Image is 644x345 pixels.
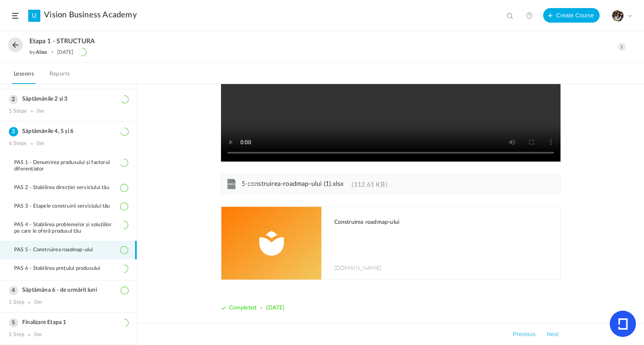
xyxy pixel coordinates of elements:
div: by [29,49,47,55]
div: 0m [37,108,44,115]
div: 1 Step [9,332,24,338]
span: Completed [229,305,257,311]
div: 6 Steps [9,141,27,147]
span: PAS 6 - Stabilirea prețului produsului [14,265,110,272]
div: 0m [34,332,42,338]
a: Construirea roadmap-ului [DOMAIN_NAME] [221,207,560,280]
div: 0m [37,141,44,147]
h3: Săptămânile 4, 5 și 6 [9,128,128,135]
div: [DATE] [57,49,73,55]
button: Next [545,329,561,339]
span: PAS 2 - Stabilirea direcției serviciului tău [14,185,119,191]
h1: Construirea roadmap-ului [334,219,552,226]
span: PAS 4 - Stabilirea problemelor și soluțiilor pe care le oferă produsul tău [14,222,128,235]
span: PAS 1 - Denumirea produsului și factorul diferențiator [14,160,128,172]
div: 5 Steps [9,108,27,115]
span: PAS 5 - Construirea roadmap-ului [14,247,103,253]
a: Vision Business Academy [44,10,137,20]
img: default-yellow.svg [221,207,321,280]
cite: vnd.openxmlformats-officedocument.spreadsheetml.sheet [227,179,236,200]
a: Lessons [12,69,35,84]
div: 1 Step [9,299,24,306]
button: Previous [511,329,537,339]
div: 0m [34,299,42,306]
button: Create Course [543,8,600,23]
h3: Săptămânile 2 și 3 [9,96,128,103]
span: [DOMAIN_NAME] [334,263,381,271]
span: 112.61 KB [352,181,387,188]
span: PAS 3 - Etapele construirii serviciului tău [14,203,120,210]
span: 5-construirea-roadmap-ului (1).xlsx [242,181,344,187]
a: U [28,10,40,22]
a: Alisa [36,49,48,55]
h3: Săptămâna 6 - de urmărit luni [9,287,128,294]
a: Reports [48,69,72,84]
h3: Finalizare Etapa 1 [9,319,128,326]
span: [DATE] [266,305,284,311]
img: tempimagehs7pti.png [612,10,623,21]
span: Etapa 1 - STRUCTURA [29,38,95,45]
